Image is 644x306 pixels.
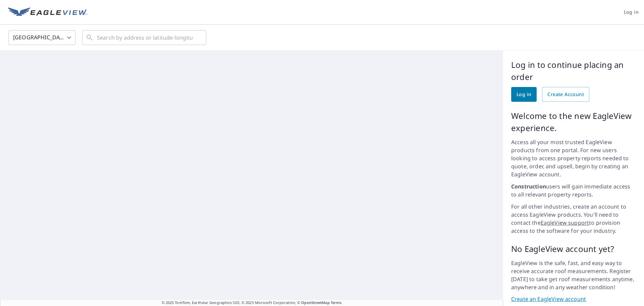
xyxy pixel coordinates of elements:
a: EagleView support [541,219,589,226]
a: Log in [511,87,537,102]
span: Log in [517,90,531,99]
a: Terms [331,300,342,305]
span: Create Account [547,90,584,99]
img: EV Logo [8,7,87,17]
strong: Construction [511,183,546,190]
p: users will gain immediate access to all relevant property reports. [511,182,636,199]
a: OpenStreetMap [301,300,329,305]
p: Log in to continue placing an order [511,59,636,83]
p: Welcome to the new EagleView experience. [511,110,636,134]
span: © 2025 TomTom, Earthstar Geographics SIO, © 2025 Microsoft Corporation, © [162,300,342,306]
p: For all other industries, create an account to access EagleView products. You'll need to contact ... [511,203,636,235]
span: Log in [624,8,639,16]
div: [GEOGRAPHIC_DATA] [8,28,75,47]
p: Access all your most trusted EagleView products from one portal. For new users looking to access ... [511,138,636,178]
a: Create an EagleView account [511,295,636,303]
input: Search by address or latitude-longitude [97,28,193,47]
p: No EagleView account yet? [511,243,636,255]
a: Create Account [542,87,589,102]
p: EagleView is the safe, fast, and easy way to receive accurate roof measurements. Register [DATE] ... [511,259,636,291]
